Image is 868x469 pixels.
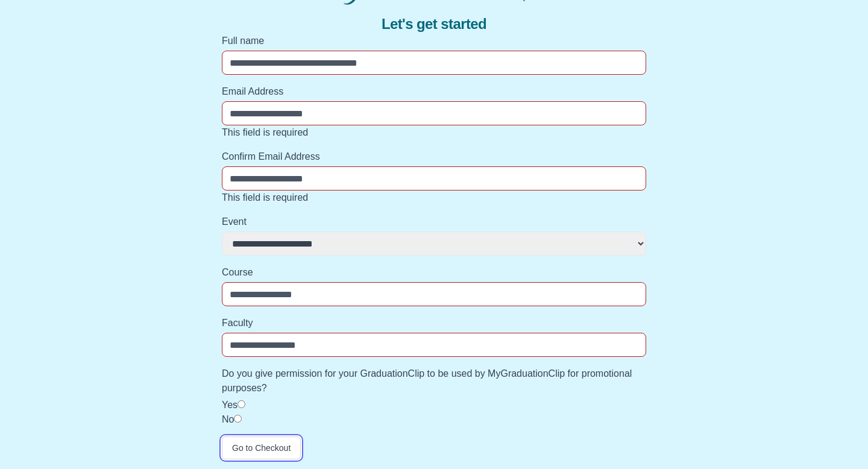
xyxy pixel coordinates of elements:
[222,192,308,203] span: This field is required
[222,400,237,410] label: Yes
[222,414,234,424] label: No
[222,34,646,48] label: Full name
[222,84,646,99] label: Email Address
[222,265,646,280] label: Course
[222,150,646,164] label: Confirm Email Address
[222,316,646,330] label: Faculty
[222,367,646,395] label: Do you give permission for your GraduationClip to be used by MyGraduationClip for promotional pur...
[222,436,301,459] button: Go to Checkout
[222,215,646,229] label: Event
[382,14,486,34] span: Let's get started
[222,127,308,137] span: This field is required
